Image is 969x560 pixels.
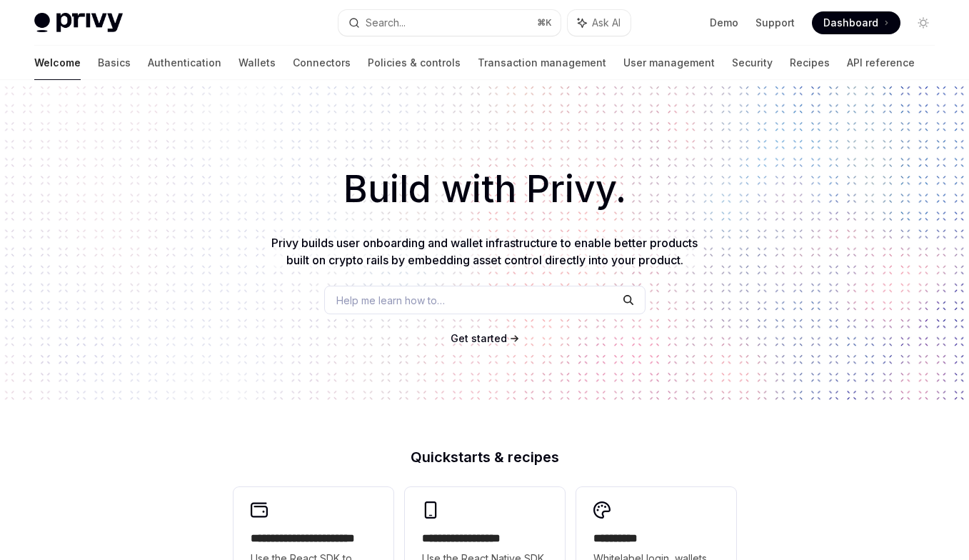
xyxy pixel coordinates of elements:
h1: Build with Privy. [23,161,946,217]
a: Dashboard [812,11,900,34]
a: Get started [451,331,507,346]
h2: Quickstarts & recipes [234,450,736,464]
a: Policies & controls [368,46,461,80]
a: Connectors [293,46,351,80]
button: Search...⌘K [338,10,561,36]
a: User management [623,46,715,80]
a: Support [755,16,795,30]
a: Authentication [148,46,221,80]
a: Recipes [790,46,830,80]
button: Ask AI [568,10,631,36]
a: Wallets [239,46,276,80]
span: ⌘ K [537,17,552,29]
img: light logo [34,13,123,33]
a: Demo [710,16,738,30]
a: Security [732,46,773,80]
a: Transaction management [478,46,606,80]
a: Welcome [34,46,81,80]
a: API reference [847,46,915,80]
span: Help me learn how to… [336,293,445,308]
span: Dashboard [823,16,878,30]
button: Toggle dark mode [912,11,935,34]
span: Get started [451,332,507,344]
span: Privy builds user onboarding and wallet infrastructure to enable better products built on crypto ... [271,236,698,267]
a: Basics [98,46,131,80]
span: Ask AI [592,16,621,30]
div: Search... [366,14,406,31]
